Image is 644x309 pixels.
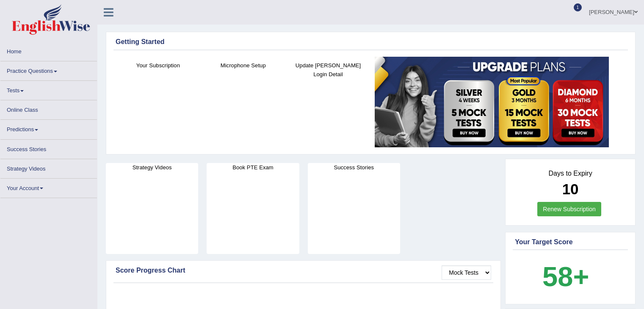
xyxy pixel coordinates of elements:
[574,3,582,11] span: 1
[0,140,97,156] a: Success Stories
[0,100,97,117] a: Online Class
[562,181,579,197] b: 10
[515,237,626,247] div: Your Target Score
[0,81,97,97] a: Tests
[205,61,282,70] h4: Microphone Setup
[290,61,367,79] h4: Update [PERSON_NAME] Login Detail
[0,159,97,176] a: Strategy Videos
[0,179,97,195] a: Your Account
[116,37,626,47] div: Getting Started
[0,61,97,78] a: Practice Questions
[542,261,589,292] b: 58+
[375,57,609,147] img: small5.jpg
[515,170,626,177] h4: Days to Expiry
[0,42,97,58] a: Home
[106,163,198,172] h4: Strategy Videos
[120,61,196,70] h4: Your Subscription
[116,265,491,276] div: Score Progress Chart
[207,163,299,172] h4: Book PTE Exam
[0,120,97,136] a: Predictions
[537,202,601,216] a: Renew Subscription
[308,163,400,172] h4: Success Stories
